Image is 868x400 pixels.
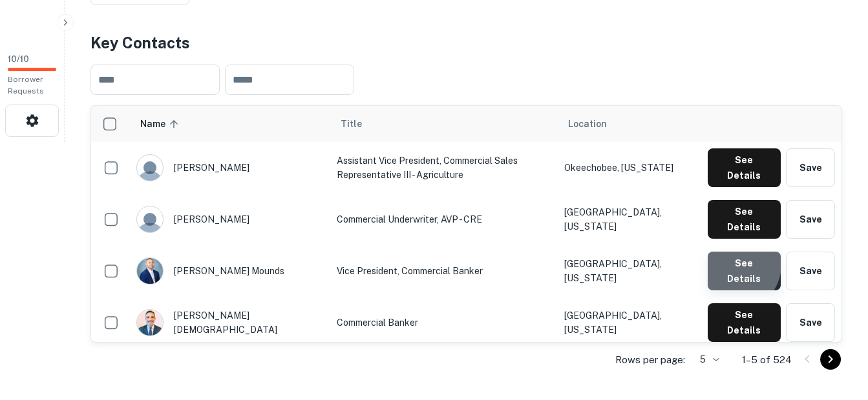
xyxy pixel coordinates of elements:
[786,303,835,342] button: Save
[786,252,835,290] button: Save
[803,297,868,359] iframe: Chat Widget
[786,148,835,187] button: Save
[137,155,163,181] img: 9c8pery4andzj6ohjkjp54ma2
[615,352,685,368] p: Rows per page:
[558,142,701,194] td: Okeechobee, [US_STATE]
[558,194,701,245] td: [GEOGRAPHIC_DATA], [US_STATE]
[136,206,324,233] div: [PERSON_NAME]
[341,116,379,132] span: Title
[91,106,842,342] div: scrollable content
[708,200,781,239] button: See Details
[820,349,841,370] button: Go to next page
[330,194,558,245] td: Commercial Underwriter, AVP - CRE
[137,258,163,284] img: 1569206062503
[90,31,842,54] h4: Key Contacts
[136,257,324,285] div: [PERSON_NAME] mounds
[137,206,163,232] img: 9c8pery4andzj6ohjkjp54ma2
[136,308,324,337] div: [PERSON_NAME][DEMOGRAPHIC_DATA]
[330,245,558,297] td: Vice President, Commercial Banker
[136,154,324,181] div: [PERSON_NAME]
[8,75,44,95] span: Borrower Requests
[137,310,163,335] img: 1751390888613
[568,116,607,132] span: Location
[140,116,182,132] span: Name
[330,297,558,348] td: Commercial Banker
[558,106,701,142] th: Location
[708,252,781,290] button: See Details
[558,245,701,297] td: [GEOGRAPHIC_DATA], [US_STATE]
[708,148,781,187] button: See Details
[708,303,781,342] button: See Details
[690,350,721,369] div: 5
[330,142,558,194] td: Assistant Vice President, Commercial Sales Representative III - Agriculture
[742,352,792,368] p: 1–5 of 524
[130,106,330,142] th: Name
[330,106,558,142] th: Title
[8,54,29,64] span: 10 / 10
[786,200,835,239] button: Save
[558,297,701,348] td: [GEOGRAPHIC_DATA], [US_STATE]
